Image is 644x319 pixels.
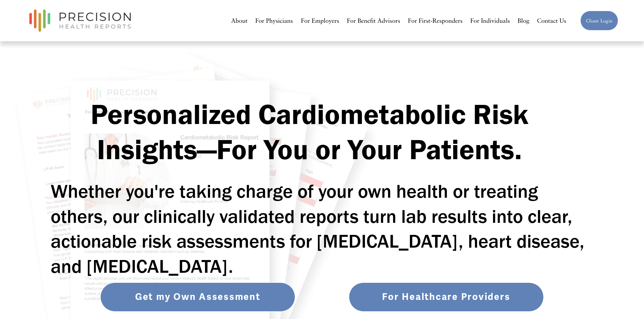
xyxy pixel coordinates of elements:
h2: Whether you're taking charge of your own health or treating others, our clinically validated repo... [51,179,593,279]
strong: Personalized Cardiometabolic Risk Insights—For You or Your Patients. [91,97,535,166]
a: Blog [518,14,529,27]
a: For Employers [301,14,339,27]
a: For Healthcare Providers [349,282,544,312]
a: Contact Us [537,14,566,27]
a: Get my Own Assessment [100,282,296,312]
a: About [231,14,248,27]
a: For First-Responders [408,14,463,27]
a: Client Login [580,11,618,31]
a: For Physicians [255,14,293,27]
a: For Benefit Advisors [347,14,400,27]
img: Precision Health Reports [26,6,135,35]
a: For Individuals [470,14,510,27]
